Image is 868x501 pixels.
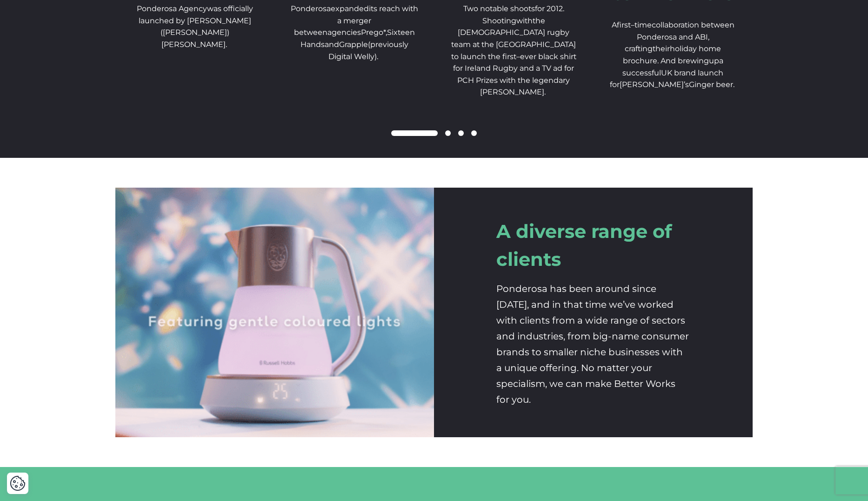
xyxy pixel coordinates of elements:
[631,20,634,29] span: –
[331,4,359,13] span: expand
[535,4,564,13] span: for 2012.
[453,52,576,97] span: ever black shirt for Ireland Rugby and a TV ad for PCH Prizes with the legendary [PERSON_NAME].
[516,16,523,25] span: w
[666,56,697,65] span: nd brew
[523,16,533,25] span: ith
[294,4,418,37] span: its reach with a merger between
[617,20,631,29] span: first
[665,44,670,53] span: ir
[359,4,369,13] span: ed
[300,28,415,49] span: Sixteen Hands
[708,33,709,41] span: ,
[709,56,719,65] span: up
[697,56,709,65] span: ing
[612,20,617,29] span: A
[653,44,661,53] span: th
[496,281,691,407] p: Ponderosa has been around since [DATE], and in that time we’ve worked with clients from a wide ra...
[139,4,253,49] span: was officially launched by [PERSON_NAME] ([PERSON_NAME]) [PERSON_NAME].
[325,40,339,49] span: and
[115,188,434,437] img: Screenshot 2025-04-30 at 11.49.37
[657,56,659,65] span: .
[496,217,691,273] h2: A diverse range of clients
[661,44,665,53] span: e
[634,20,652,29] span: time
[625,44,641,53] span: craft
[463,4,535,13] span: Two notable shoots
[482,16,516,25] span: Shooting
[623,44,721,65] span: holiday home brochure
[661,56,666,65] span: A
[10,475,26,491] img: Revisit consent button
[361,28,386,37] span: Prego*
[10,475,26,491] button: Cookie Settings
[339,40,368,49] span: Grapple
[641,44,653,53] span: ing
[516,52,520,61] span: –
[637,20,734,41] span: collaboration between Ponderosa and ABI
[610,68,724,89] span: UK brand launch for
[386,28,387,37] span: ,
[327,28,361,37] span: agencies
[328,40,408,61] span: (previously Digital Welly).
[620,80,689,89] span: [PERSON_NAME]’s
[689,80,734,89] span: Ginger beer.
[291,4,331,13] span: Ponderosa
[137,4,207,13] span: Ponderosa Agency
